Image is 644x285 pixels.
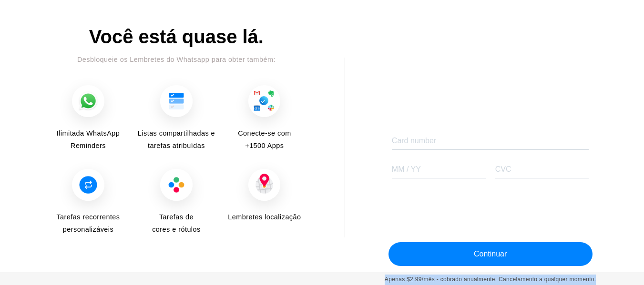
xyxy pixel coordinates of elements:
div: Apenas $2.99/mês - cobrado anualmente. Cancelamento a qualquer momento. [385,275,596,285]
img: Listas compartilhadas e tarefas atribuídas [160,85,192,117]
div: Você está quase lá. [48,26,305,48]
span: Tarefas recorrentes personalizáveis [48,211,129,236]
span: Lembretes localização [224,211,305,224]
span: Ilimitada WhatsApp Reminders [48,127,129,153]
button: Continuar [388,242,593,266]
span: Listas compartilhadas e tarefas atribuídas [136,127,216,153]
img: Lembretes localização [248,169,280,201]
iframe: Quadro seguro do botão de pagamento [385,51,596,98]
div: Desbloqueie os Lembretes do Whatsapp para obter também: [48,53,305,66]
img: Conecte-se com +1500 Apps [248,85,280,117]
span: Conecte-se com +1500 Apps [238,127,291,153]
img: Tarefas recorrentes personalizáveis [72,169,104,201]
img: Ilimitada WhatsApp Reminders [72,85,104,117]
span: Tarefas de cores e rótulos [150,211,203,236]
img: Tarefas de cores e rótulos [160,169,192,201]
